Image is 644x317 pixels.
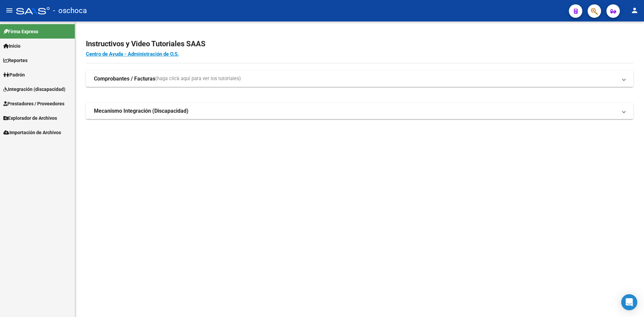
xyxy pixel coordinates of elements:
span: Padrón [3,71,25,78]
span: Explorador de Archivos [3,114,57,122]
strong: Mecanismo Integración (Discapacidad) [94,107,189,115]
span: Prestadores / Proveedores [3,100,64,107]
span: Inicio [3,42,20,50]
span: Firma Express [3,28,38,35]
mat-expansion-panel-header: Mecanismo Integración (Discapacidad) [86,103,633,119]
div: Open Intercom Messenger [621,294,637,310]
span: (haga click aquí para ver los tutoriales) [155,75,241,83]
span: Integración (discapacidad) [3,86,65,93]
span: - oschoca [53,3,87,18]
mat-icon: person [631,6,639,14]
h2: Instructivos y Video Tutoriales SAAS [86,38,633,50]
span: Reportes [3,57,28,64]
mat-icon: menu [5,6,13,14]
span: Importación de Archivos [3,129,61,136]
mat-expansion-panel-header: Comprobantes / Facturas(haga click aquí para ver los tutoriales) [86,71,633,87]
strong: Comprobantes / Facturas [94,75,155,83]
a: Centro de Ayuda - Administración de O.S. [86,51,179,57]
